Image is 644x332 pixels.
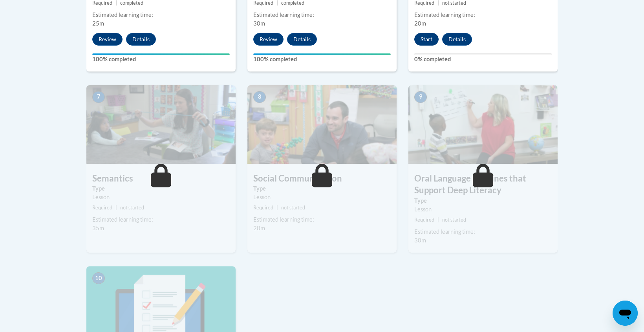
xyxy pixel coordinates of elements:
label: 100% completed [253,55,391,64]
div: Estimated learning time: [253,215,391,224]
span: not started [120,205,144,211]
label: Type [414,196,552,205]
h3: Oral Language Routines that Support Deep Literacy [408,172,558,197]
span: 8 [253,91,266,103]
h3: Social Communication [247,172,397,185]
span: not started [281,205,305,211]
span: not started [442,217,466,223]
h3: Semantics [86,172,236,185]
label: Type [92,184,230,193]
iframe: Button to launch messaging window [613,301,638,326]
span: Required [414,217,434,223]
span: | [115,205,117,211]
button: Details [287,33,317,46]
button: Start [414,33,439,46]
label: Type [253,184,391,193]
div: Your progress [253,53,391,55]
span: | [437,217,439,223]
button: Review [253,33,284,46]
span: 10 [92,272,105,284]
img: Course Image [86,85,236,164]
div: Estimated learning time: [92,11,230,19]
span: 20m [253,225,265,231]
div: Estimated learning time: [414,227,552,236]
div: Your progress [92,53,230,55]
span: 25m [92,20,104,27]
span: 9 [414,91,427,103]
img: Course Image [408,85,558,164]
span: 7 [92,91,105,103]
label: 0% completed [414,55,552,64]
button: Details [126,33,156,46]
span: Required [253,205,273,211]
div: Estimated learning time: [414,11,552,19]
label: 100% completed [92,55,230,64]
div: Lesson [92,193,230,202]
div: Lesson [253,193,391,202]
span: 30m [253,20,265,27]
div: Estimated learning time: [92,215,230,224]
span: 20m [414,20,426,27]
span: 35m [92,225,104,231]
div: Lesson [414,205,552,214]
span: 30m [414,237,426,244]
img: Course Image [247,85,397,164]
div: Estimated learning time: [253,11,391,19]
span: | [276,205,278,211]
button: Review [92,33,123,46]
span: Required [92,205,112,211]
button: Details [442,33,472,46]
